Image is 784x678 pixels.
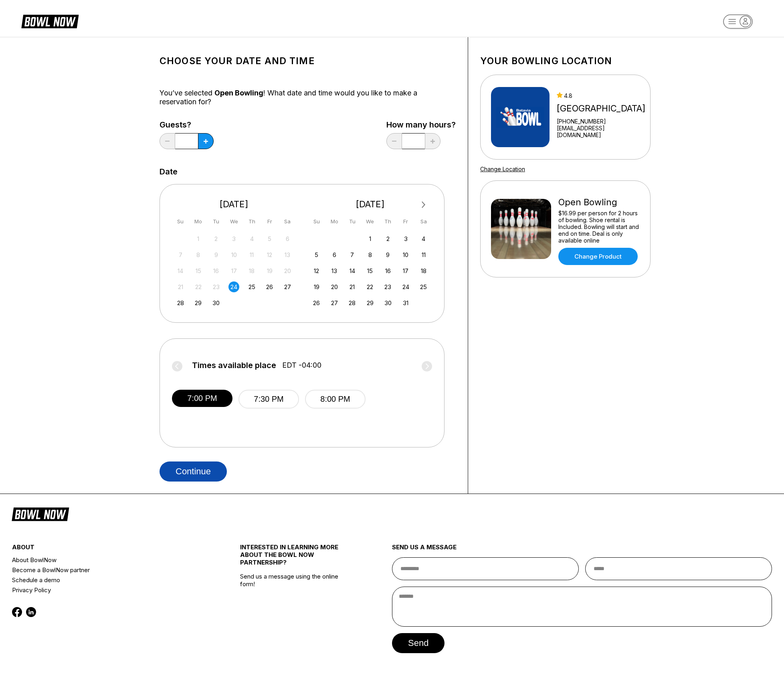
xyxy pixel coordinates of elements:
div: Choose Wednesday, October 1st, 2025 [365,233,376,244]
div: 4.8 [557,92,647,99]
div: Not available Thursday, September 4th, 2025 [247,233,257,244]
div: [GEOGRAPHIC_DATA] [557,103,647,114]
div: Su [311,216,322,227]
div: Tu [347,216,358,227]
div: Not available Sunday, September 14th, 2025 [175,265,186,276]
a: Privacy Policy [12,585,202,595]
div: Not available Monday, September 22nd, 2025 [193,281,204,292]
div: Not available Monday, September 15th, 2025 [193,265,204,276]
div: Choose Thursday, October 2nd, 2025 [382,233,393,244]
div: Su [175,216,186,227]
a: About BowlNow [12,555,202,565]
div: Not available Monday, September 1st, 2025 [193,233,204,244]
div: Choose Monday, October 27th, 2025 [329,298,340,308]
span: Open Bowling [214,89,263,97]
div: month 2025-10 [310,233,430,308]
div: Not available Saturday, September 13th, 2025 [282,249,293,260]
div: Choose Monday, October 13th, 2025 [329,265,340,276]
div: Not available Friday, September 19th, 2025 [264,265,275,276]
div: Sa [418,216,429,227]
div: Choose Monday, October 6th, 2025 [329,249,340,260]
div: about [12,543,202,555]
h1: Choose your Date and time [160,55,456,67]
div: Choose Friday, October 17th, 2025 [400,265,411,276]
a: Change Product [558,248,638,265]
div: Choose Thursday, October 23rd, 2025 [382,281,393,292]
div: Choose Wednesday, October 22nd, 2025 [365,281,376,292]
span: EDT -04:00 [282,361,321,370]
div: month 2025-09 [174,233,294,308]
div: Tu [211,216,222,227]
div: Choose Saturday, October 18th, 2025 [418,265,429,276]
div: Not available Tuesday, September 9th, 2025 [211,249,222,260]
div: Fr [400,216,411,227]
div: Choose Tuesday, October 14th, 2025 [347,265,358,276]
a: Change Location [480,166,525,172]
div: We [365,216,376,227]
button: 7:00 PM [172,390,232,407]
div: Th [382,216,393,227]
div: Mo [193,216,204,227]
div: Choose Wednesday, October 29th, 2025 [365,298,376,308]
button: Continue [160,461,227,482]
div: Not available Wednesday, September 3rd, 2025 [228,233,239,244]
div: You’ve selected ! What date and time would you like to make a reservation for? [160,89,456,106]
div: Not available Wednesday, September 10th, 2025 [228,249,239,260]
div: Choose Saturday, October 25th, 2025 [418,281,429,292]
span: Times available place [192,361,276,370]
div: Choose Friday, October 24th, 2025 [400,281,411,292]
h1: Your bowling location [480,55,651,67]
div: Choose Thursday, October 30th, 2025 [382,298,393,308]
div: Choose Tuesday, October 7th, 2025 [347,249,358,260]
div: Choose Friday, October 3rd, 2025 [400,233,411,244]
div: Choose Wednesday, September 24th, 2025 [228,281,239,292]
div: Choose Wednesday, October 8th, 2025 [365,249,376,260]
div: Choose Monday, September 29th, 2025 [193,298,204,308]
div: Choose Wednesday, October 15th, 2025 [365,265,376,276]
div: Choose Sunday, October 5th, 2025 [311,249,322,260]
div: [DATE] [172,199,296,210]
div: Not available Friday, September 5th, 2025 [264,233,275,244]
img: Open Bowling [491,199,551,259]
a: Schedule a demo [12,575,202,585]
div: Open Bowling [558,197,640,208]
div: Not available Monday, September 8th, 2025 [193,249,204,260]
div: Choose Sunday, October 26th, 2025 [311,298,322,308]
div: Choose Friday, October 31st, 2025 [400,298,411,308]
div: Not available Sunday, September 7th, 2025 [175,249,186,260]
div: Choose Monday, October 20th, 2025 [329,281,340,292]
div: We [228,216,239,227]
div: Not available Sunday, September 21st, 2025 [175,281,186,292]
div: Not available Tuesday, September 2nd, 2025 [211,233,222,244]
label: Guests? [160,120,214,129]
div: Choose Friday, October 10th, 2025 [400,249,411,260]
div: $16.99 per person for 2 hours of bowling. Shoe rental is Included. Bowling will start and end on ... [558,210,640,244]
div: [DATE] [308,199,432,210]
div: Choose Tuesday, October 28th, 2025 [347,298,358,308]
div: Choose Thursday, October 9th, 2025 [382,249,393,260]
div: Choose Tuesday, September 30th, 2025 [211,298,222,308]
div: Choose Saturday, October 11th, 2025 [418,249,429,260]
div: Mo [329,216,340,227]
div: Not available Thursday, September 11th, 2025 [247,249,257,260]
label: Date [160,167,178,176]
div: Choose Sunday, September 28th, 2025 [175,298,186,308]
div: Choose Saturday, September 27th, 2025 [282,281,293,292]
div: Not available Saturday, September 6th, 2025 [282,233,293,244]
a: [EMAIL_ADDRESS][DOMAIN_NAME] [557,125,647,138]
button: send [392,633,445,653]
label: How many hours? [386,120,456,129]
div: Choose Friday, September 26th, 2025 [264,281,275,292]
div: Not available Tuesday, September 16th, 2025 [211,265,222,276]
div: Choose Sunday, October 12th, 2025 [311,265,322,276]
div: Not available Friday, September 12th, 2025 [264,249,275,260]
div: Not available Saturday, September 20th, 2025 [282,265,293,276]
div: [PHONE_NUMBER] [557,118,647,125]
div: Choose Sunday, October 19th, 2025 [311,281,322,292]
div: Fr [264,216,275,227]
div: Choose Tuesday, October 21st, 2025 [347,281,358,292]
div: Sa [282,216,293,227]
div: send us a message [392,543,772,557]
div: INTERESTED IN LEARNING MORE ABOUT THE BOWL NOW PARTNERSHIP? [240,543,354,573]
div: Not available Tuesday, September 23rd, 2025 [211,281,222,292]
